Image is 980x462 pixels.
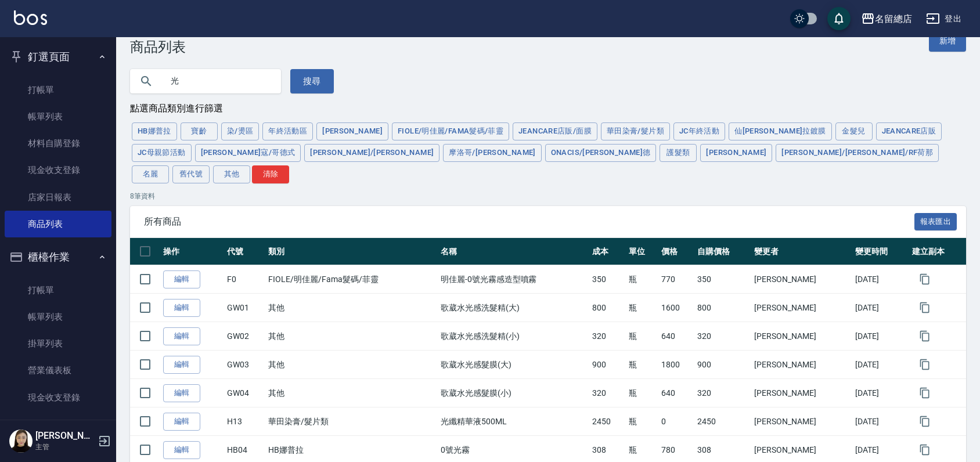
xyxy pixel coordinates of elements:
a: 打帳單 [5,77,111,103]
a: 打帳單 [5,277,111,304]
button: [PERSON_NAME]/[PERSON_NAME] [304,144,439,162]
a: 編輯 [163,270,200,288]
a: 帳單列表 [5,304,111,330]
td: 2450 [694,407,751,436]
a: 編輯 [163,413,200,431]
button: 華田染膏/髮片類 [601,122,670,140]
a: 編輯 [163,327,200,345]
td: 640 [658,322,694,351]
td: 2450 [589,407,625,436]
div: 名留總店 [875,12,912,26]
button: JeanCare店販/面膜 [513,122,597,140]
td: 350 [694,265,751,294]
th: 類別 [265,238,438,265]
td: [PERSON_NAME] [751,407,852,436]
td: GW03 [224,351,265,379]
td: 瓶 [626,265,658,294]
a: 營業儀表板 [5,357,111,384]
a: 店家日報表 [5,184,111,211]
td: GW04 [224,379,265,407]
td: 320 [589,379,625,407]
td: 歌葳水光感髮膜(大) [438,351,589,379]
td: 明佳麗-0號光霧感造型噴霧 [438,265,589,294]
button: 寶齡 [181,122,218,140]
td: 其他 [265,379,438,407]
button: 其他 [213,165,250,183]
button: 釘選頁面 [5,42,111,72]
a: 材料自購登錄 [5,130,111,157]
button: 年終活動區 [262,122,313,140]
td: [PERSON_NAME] [751,322,852,351]
a: 新增 [929,30,966,52]
td: 其他 [265,351,438,379]
td: 瓶 [626,294,658,322]
th: 名稱 [438,238,589,265]
td: 歌葳水光感洗髮精(小) [438,322,589,351]
td: 640 [658,379,694,407]
td: 1800 [658,351,694,379]
td: FIOLE/明佳麗/Fama髮碼/菲靈 [265,265,438,294]
th: 代號 [224,238,265,265]
button: 染/燙區 [221,122,260,140]
td: 瓶 [626,407,658,436]
th: 價格 [658,238,694,265]
a: 現金收支登錄 [5,384,111,411]
button: 名麗 [132,165,169,183]
td: 歌葳水光感髮膜(小) [438,379,589,407]
td: [PERSON_NAME] [751,294,852,322]
td: 0 [658,407,694,436]
td: GW01 [224,294,265,322]
td: 瓶 [626,379,658,407]
td: [DATE] [852,322,909,351]
input: 搜尋關鍵字 [163,66,272,97]
a: 編輯 [163,384,200,402]
a: 高階收支登錄 [5,411,111,438]
td: 320 [589,322,625,351]
td: [DATE] [852,351,909,379]
button: JC年終活動 [673,122,725,140]
a: 現金收支登錄 [5,157,111,183]
td: 900 [589,351,625,379]
button: [PERSON_NAME] [316,122,388,140]
h3: 商品列表 [130,39,186,55]
button: [PERSON_NAME]寇/哥德式 [195,144,301,162]
a: 編輯 [163,356,200,374]
td: F0 [224,265,265,294]
td: [DATE] [852,379,909,407]
button: 名留總店 [856,7,917,31]
td: 光纖精華液500ML [438,407,589,436]
td: 瓶 [626,351,658,379]
td: [PERSON_NAME] [751,351,852,379]
td: 800 [694,294,751,322]
th: 建立副本 [909,238,966,265]
button: 仙[PERSON_NAME]拉鍍膜 [729,122,831,140]
th: 成本 [589,238,625,265]
td: 其他 [265,322,438,351]
td: 1600 [658,294,694,322]
img: Logo [14,10,47,25]
a: 編輯 [163,441,200,459]
td: GW02 [224,322,265,351]
td: [DATE] [852,265,909,294]
td: [DATE] [852,407,909,436]
td: 800 [589,294,625,322]
img: Person [9,429,33,453]
th: 單位 [626,238,658,265]
td: 歌葳水光感洗髮精(大) [438,294,589,322]
a: 帳單列表 [5,103,111,130]
button: [PERSON_NAME] [700,144,772,162]
td: 770 [658,265,694,294]
td: H13 [224,407,265,436]
button: 報表匯出 [914,213,957,231]
a: 商品列表 [5,211,111,237]
td: 320 [694,379,751,407]
button: 舊代號 [172,165,210,183]
button: JC母親節活動 [132,144,192,162]
button: 護髮類 [660,144,697,162]
td: [DATE] [852,294,909,322]
button: save [827,7,851,30]
span: 所有商品 [144,216,914,228]
td: 華田染膏/髮片類 [265,407,438,436]
button: 摩洛哥/[PERSON_NAME] [443,144,541,162]
td: 320 [694,322,751,351]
